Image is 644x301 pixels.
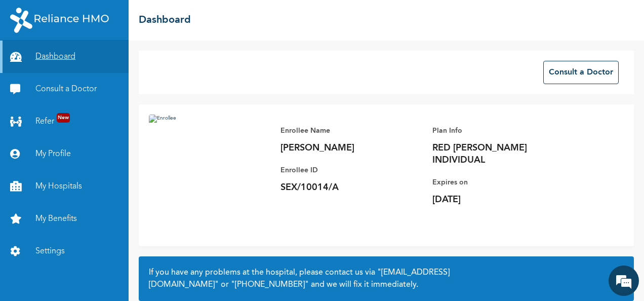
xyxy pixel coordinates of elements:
div: Navigation go back [11,56,26,71]
p: RED [PERSON_NAME] INDIVIDUAL [432,142,574,166]
div: Minimize live chat window [166,5,190,29]
p: [PERSON_NAME] [280,142,422,154]
div: Enrollee Web App Assistant [68,64,185,77]
div: [PERSON_NAME] Web Assistant [17,114,113,122]
div: 11:07 AM [13,126,170,290]
p: Expires on [432,176,574,189]
button: Consult a Doctor [543,61,619,84]
span: New [57,113,70,123]
textarea: Type your message and hit 'Enter' [5,245,193,281]
img: d_794563401_operators_776852000003600019 [34,51,56,76]
span: To have an online consultation, - Click the "Consult A Doctor" icon on your application home page... [20,130,163,286]
p: Plan Info [432,125,574,137]
h2: If you have any problems at the hospital, please contact us via or and we will fix it immediately. [149,267,624,291]
span: More actions [161,232,169,241]
span: still waiting for the doctor [92,91,178,102]
p: Enrollee Name [280,125,422,137]
a: "[PHONE_NUMBER]" [231,281,309,289]
p: [DATE] [432,194,574,206]
span: End chat [174,232,185,241]
h2: Dashboard [139,13,191,28]
p: SEX/10014/A [280,181,422,194]
img: RelianceHMO's Logo [10,8,109,33]
div: Naomi Enrollee Web Assistant [68,51,185,64]
img: Enrollee [149,115,270,236]
p: Enrollee ID [280,164,422,176]
div: 11:07 AM [85,87,185,106]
